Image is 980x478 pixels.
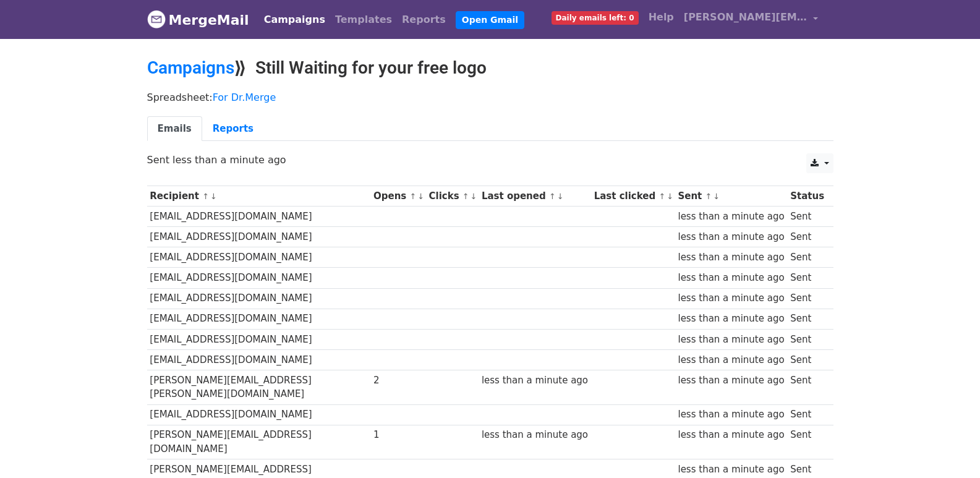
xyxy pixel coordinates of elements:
[147,186,371,207] th: Recipient
[482,428,588,442] div: less than a minute ago
[644,5,679,30] a: Help
[678,373,784,388] div: less than a minute ago
[787,288,827,309] td: Sent
[373,373,423,388] div: 2
[787,404,827,425] td: Sent
[678,271,784,285] div: less than a minute ago
[678,428,784,442] div: less than a minute ago
[678,353,784,367] div: less than a minute ago
[678,333,784,347] div: less than a minute ago
[147,349,371,370] td: [EMAIL_ADDRESS][DOMAIN_NAME]
[456,11,524,29] a: Open Gmail
[147,91,833,104] p: Spreadsheet:
[373,428,423,442] div: 1
[147,153,833,166] p: Sent less than a minute ago
[147,329,371,349] td: [EMAIL_ADDRESS][DOMAIN_NAME]
[678,291,784,305] div: less than a minute ago
[147,207,371,227] td: [EMAIL_ADDRESS][DOMAIN_NAME]
[787,370,827,404] td: Sent
[658,192,665,201] a: ↑
[147,58,234,78] a: Campaigns
[678,210,784,224] div: less than a minute ago
[147,268,371,288] td: [EMAIL_ADDRESS][DOMAIN_NAME]
[426,186,479,207] th: Clicks
[147,227,371,247] td: [EMAIL_ADDRESS][DOMAIN_NAME]
[552,11,639,25] span: Daily emails left: 0
[462,192,469,201] a: ↑
[549,192,556,201] a: ↑
[705,192,712,201] a: ↑
[259,7,330,32] a: Campaigns
[482,373,588,388] div: less than a minute ago
[409,192,416,201] a: ↑
[787,425,827,459] td: Sent
[147,309,371,329] td: [EMAIL_ADDRESS][DOMAIN_NAME]
[147,404,371,425] td: [EMAIL_ADDRESS][DOMAIN_NAME]
[787,186,827,207] th: Status
[147,370,371,404] td: [PERSON_NAME][EMAIL_ADDRESS][PERSON_NAME][DOMAIN_NAME]
[213,92,276,103] a: For Dr.Merge
[202,192,209,201] a: ↑
[787,247,827,268] td: Sent
[147,116,202,142] a: Emails
[202,116,264,142] a: Reports
[678,408,784,422] div: less than a minute ago
[787,268,827,288] td: Sent
[675,186,788,207] th: Sent
[678,230,784,244] div: less than a minute ago
[147,247,371,268] td: [EMAIL_ADDRESS][DOMAIN_NAME]
[210,192,217,201] a: ↓
[678,312,784,326] div: less than a minute ago
[557,192,564,201] a: ↓
[591,186,675,207] th: Last clicked
[417,192,424,201] a: ↓
[787,349,827,370] td: Sent
[330,7,397,32] a: Templates
[547,5,644,30] a: Daily emails left: 0
[479,186,591,207] th: Last opened
[370,186,426,207] th: Opens
[471,192,477,201] a: ↓
[787,309,827,329] td: Sent
[684,10,807,25] span: [PERSON_NAME][EMAIL_ADDRESS][DOMAIN_NAME]
[397,7,451,32] a: Reports
[147,58,833,79] h2: ⟫ Still Waiting for your free logo
[678,463,784,477] div: less than a minute ago
[713,192,720,201] a: ↓
[147,7,249,33] a: MergeMail
[667,192,673,201] a: ↓
[787,207,827,227] td: Sent
[787,227,827,247] td: Sent
[147,10,166,28] img: MergeMail logo
[678,250,784,265] div: less than a minute ago
[679,5,824,34] a: [PERSON_NAME][EMAIL_ADDRESS][DOMAIN_NAME]
[787,329,827,349] td: Sent
[147,425,371,459] td: [PERSON_NAME][EMAIL_ADDRESS][DOMAIN_NAME]
[147,288,371,309] td: [EMAIL_ADDRESS][DOMAIN_NAME]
